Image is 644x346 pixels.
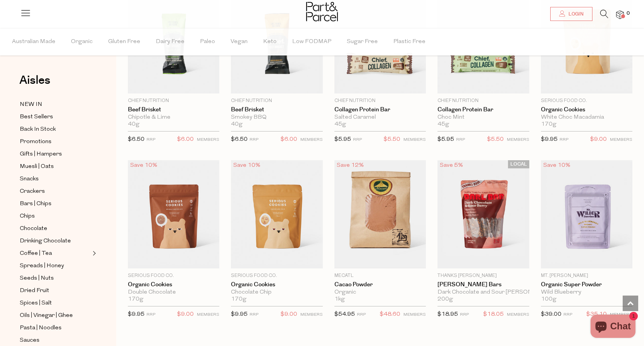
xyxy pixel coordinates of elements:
a: Sauces [20,336,90,345]
span: Keto [263,28,277,55]
p: Serious Food Co. [231,272,322,279]
small: RRP [353,138,362,142]
span: Vegan [231,28,248,55]
span: 170g [231,296,246,303]
div: Wild Blueberry [541,289,632,296]
small: MEMBERS [197,313,219,317]
a: Oils | Vinegar | Ghee [20,311,90,320]
a: Bars | Chips [20,199,90,209]
span: $18.05 [483,310,504,320]
inbox-online-store-chat: Shopify online store chat [588,315,638,340]
span: $5.50 [384,135,400,145]
span: Bars | Chips [20,199,52,209]
span: Aisles [19,72,50,89]
div: Salted Caramel [334,114,426,121]
a: Spreads | Honey [20,261,90,271]
small: MEMBERS [300,138,323,142]
a: Collagen Protein Bar [334,106,426,113]
span: $5.95 [437,137,454,142]
span: Best Sellers [20,112,53,122]
small: MEMBERS [610,138,632,142]
span: 40g [231,121,243,128]
span: Sugar Free [347,28,378,55]
span: 200g [437,296,453,303]
a: NEW IN [20,100,90,109]
a: Organic Cookies [128,281,219,288]
a: Crackers [20,187,90,196]
span: $9.00 [177,310,194,320]
div: Smokey BBQ [231,114,322,121]
a: Cacao Powder [334,281,426,288]
span: Seeds | Nuts [20,274,54,283]
span: $48.60 [380,310,400,320]
a: Spices | Salt [20,298,90,308]
span: Australian Made [12,28,55,55]
span: Spices | Salt [20,299,52,308]
div: Save 10% [231,160,263,171]
img: Part&Parcel [306,2,338,21]
div: White Choc Macadamia [541,114,632,121]
div: Double Chocolate [128,289,219,296]
span: Sauces [20,336,40,345]
span: 0 [625,10,632,17]
p: Chief Nutrition [334,97,426,104]
p: Mecatl [334,272,426,279]
a: Organic Super Powder [541,281,632,288]
span: Pasta | Noodles [20,324,62,333]
a: Aisles [19,74,50,94]
span: Coffee | Tea [20,249,52,258]
a: Coffee | Tea [20,249,90,258]
span: Plastic Free [393,28,425,55]
a: Collagen Protein Bar [437,106,529,113]
small: RRP [460,313,469,317]
span: Organic [71,28,93,55]
span: Promotions [20,137,52,147]
span: 170g [541,121,556,128]
span: 100g [541,296,556,303]
span: Oils | Vinegar | Ghee [20,311,73,320]
p: Chief Nutrition [128,97,219,104]
small: MEMBERS [403,138,426,142]
a: Back In Stock [20,125,90,134]
span: $54.95 [334,311,355,317]
span: 40g [128,121,139,128]
a: Best Sellers [20,112,90,122]
span: Chips [20,212,35,221]
span: Dairy Free [156,28,184,55]
span: 170g [128,296,143,303]
small: RRP [250,138,258,142]
small: RRP [146,313,155,317]
a: Pasta | Noodles [20,323,90,333]
p: Chief Nutrition [437,97,529,104]
span: $9.00 [281,310,297,320]
div: Choc Mint [437,114,529,121]
a: 0 [616,10,624,19]
a: Organic Cookies [541,106,632,113]
span: $18.95 [437,311,458,317]
span: Gifts | Hampers [20,150,62,159]
a: Login [550,7,592,21]
a: Gifts | Hampers [20,149,90,159]
small: MEMBERS [507,138,529,142]
div: Save 5% [437,160,465,171]
div: Dark Chocolate and Sour [PERSON_NAME] [437,289,529,296]
span: $9.95 [541,137,558,142]
p: Mt. [PERSON_NAME] [541,272,632,279]
a: [PERSON_NAME] Bars [437,281,529,288]
span: Snacks [20,175,39,184]
p: Serious Food Co. [128,272,219,279]
span: $6.00 [281,135,297,145]
small: RRP [563,313,572,317]
a: Chocolate [20,224,90,234]
small: RRP [357,313,366,317]
div: Save 10% [128,160,160,171]
span: $9.95 [231,311,248,317]
span: $9.00 [590,135,607,145]
span: Spreads | Honey [20,261,64,271]
small: MEMBERS [300,313,323,317]
a: Snacks [20,174,90,184]
a: Chips [20,211,90,221]
a: Promotions [20,137,90,147]
img: Cacao Powder [334,160,426,268]
div: Chocolate Chip [231,289,322,296]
